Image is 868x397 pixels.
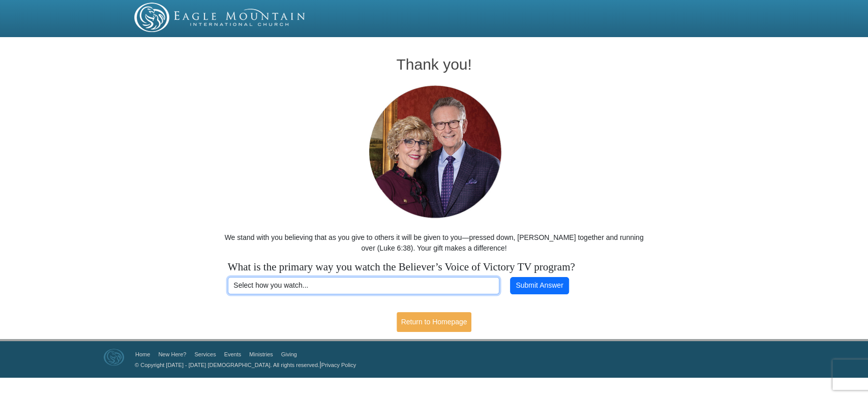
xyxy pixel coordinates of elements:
[134,3,306,32] img: EMIC
[222,56,646,73] h1: Thank you!
[397,312,472,332] a: Return to Homepage
[281,351,297,357] a: Giving
[224,351,242,357] a: Events
[359,82,509,222] img: Pastors George and Terri Pearsons
[222,232,646,254] p: We stand with you believing that as you give to others it will be given to you—pressed down, [PER...
[135,351,150,357] a: Home
[321,362,356,368] a: Privacy Policy
[194,351,216,357] a: Services
[228,261,641,273] h4: What is the primary way you watch the Believer’s Voice of Victory TV program?
[510,277,569,294] button: Submit Answer
[249,351,273,357] a: Ministries
[135,362,319,368] a: © Copyright [DATE] - [DATE] [DEMOGRAPHIC_DATA]. All rights reserved.
[158,351,186,357] a: New Here?
[104,349,124,366] img: Eagle Mountain International Church
[131,359,356,370] p: |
